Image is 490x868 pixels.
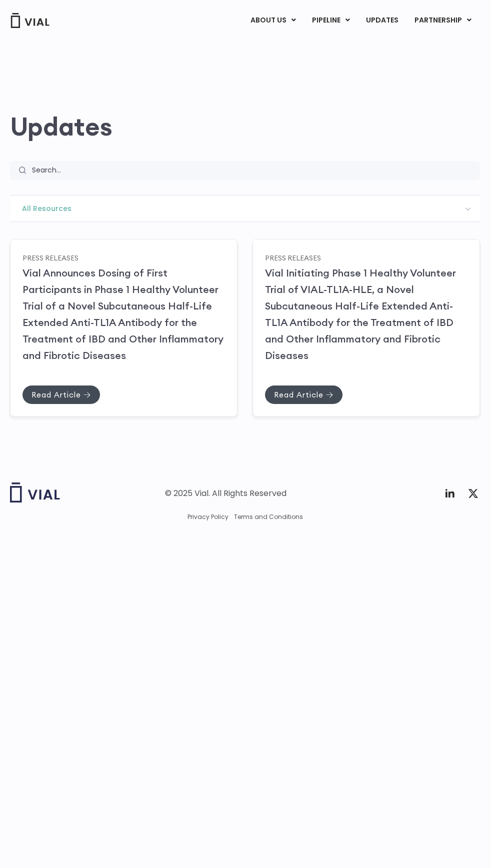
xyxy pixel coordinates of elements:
a: PIPELINEMenu Toggle [304,12,357,29]
input: Search... [25,161,480,180]
a: Vial Announces Dosing of First Participants in Phase 1 Healthy Volunteer Trial of a Novel Subcuta... [22,266,223,361]
h2: Updates [10,112,480,141]
a: Terms and Conditions [234,512,303,521]
a: Read Article [265,385,342,404]
span: All Resources [10,195,480,221]
span: Read Article [31,391,81,398]
a: Vial Initiating Phase 1 Healthy Volunteer Trial of VIAL-TL1A-HLE, a Novel Subcutaneous Half-Life ... [265,266,456,361]
div: © 2025 Vial. All Rights Reserved [165,488,286,499]
a: Read Article [22,385,100,404]
a: Privacy Policy [187,512,228,521]
span: Read Article [274,391,323,398]
a: UPDATES [358,12,406,29]
a: Press Releases [22,253,78,262]
a: PARTNERSHIPMenu Toggle [406,12,479,29]
img: Vial Logo [10,13,50,28]
a: Press Releases [265,253,321,262]
a: ABOUT USMenu Toggle [242,12,303,29]
img: Vial logo wih "Vial" spelled out [10,482,60,502]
